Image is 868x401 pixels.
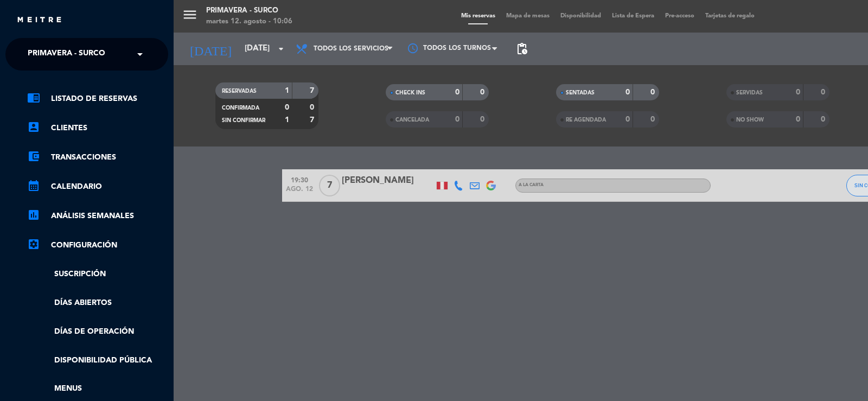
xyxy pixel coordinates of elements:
[27,150,40,163] i: account_balance_wallet
[27,383,168,395] a: Menus
[27,297,168,309] a: Días abiertos
[27,179,40,192] i: calendar_month
[27,209,168,222] a: assessmentANÁLISIS SEMANALES
[27,92,168,105] a: chrome_reader_modeListado de Reservas
[28,43,105,66] span: Primavera - Surco
[27,122,168,135] a: account_boxClientes
[27,208,40,221] i: assessment
[27,151,168,164] a: account_balance_walletTransacciones
[27,326,168,338] a: Días de Operación
[515,42,528,55] span: pending_actions
[27,268,168,281] a: Suscripción
[27,120,40,133] i: account_box
[16,16,62,24] img: MEITRE
[27,239,168,252] a: Configuración
[27,180,168,193] a: calendar_monthCalendario
[27,354,168,367] a: Disponibilidad pública
[27,238,40,251] i: settings_applications
[27,91,40,104] i: chrome_reader_mode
